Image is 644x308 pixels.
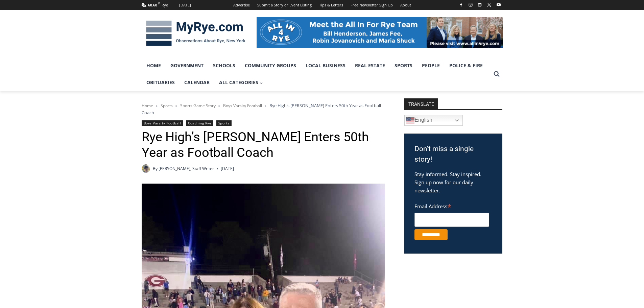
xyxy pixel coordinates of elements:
[142,102,381,115] span: Rye High’s [PERSON_NAME] Enters 50th Year as Football Coach
[142,102,387,116] nav: Breadcrumbs
[179,2,191,8] div: [DATE]
[265,103,267,108] span: >
[142,57,166,74] a: Home
[457,1,465,9] a: Facebook
[142,164,150,173] img: (PHOTO: MyRye.com 2024 Head Intern, Editor and now Staff Writer Charlie Morris. Contributed.)Char...
[350,57,390,74] a: Real Estate
[180,103,216,109] a: Sports Game Story
[495,1,503,9] a: YouTube
[142,129,387,160] h1: Rye High’s [PERSON_NAME] Enters 50th Year as Football Coach
[404,115,463,126] a: English
[467,1,475,9] a: Instagram
[445,57,487,74] a: Police & Fire
[221,165,234,172] time: [DATE]
[148,2,157,7] span: 68.68
[406,116,414,124] img: en
[162,2,168,8] div: Rye
[219,79,263,86] span: All Categories
[218,103,220,108] span: >
[142,103,153,109] a: Home
[142,57,491,91] nav: Primary Navigation
[156,103,158,108] span: >
[414,199,489,212] label: Email Address
[216,120,232,126] a: Sports
[491,68,503,80] button: View Search Form
[186,120,213,126] a: Coaching Rye
[180,74,214,91] a: Calendar
[159,166,214,171] a: [PERSON_NAME], Staff Writer
[257,17,503,47] img: All in for Rye
[161,103,173,109] a: Sports
[476,1,484,9] a: Linkedin
[166,57,208,74] a: Government
[142,16,250,51] img: MyRye.com
[175,103,177,108] span: >
[417,57,445,74] a: People
[485,1,493,9] a: X
[390,57,417,74] a: Sports
[404,98,438,109] strong: TRANSLATE
[301,57,350,74] a: Local Business
[240,57,301,74] a: Community Groups
[214,74,268,91] a: All Categories
[153,165,158,172] span: By
[223,103,262,109] a: Boys Varsity Football
[414,170,492,194] p: Stay informed. Stay inspired. Sign up now for our daily newsletter.
[142,164,150,173] a: Author image
[208,57,240,74] a: Schools
[414,144,492,165] h3: Don't miss a single story!
[158,1,160,5] span: F
[142,74,180,91] a: Obituaries
[142,120,183,126] a: Boys Varsity Football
